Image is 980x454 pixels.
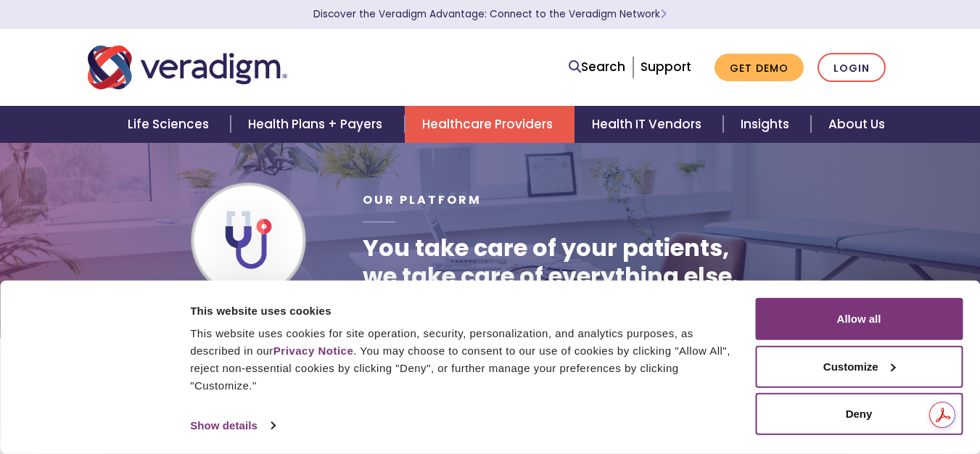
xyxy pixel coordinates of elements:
[363,234,738,290] h1: You take care of your patients, we take care of everything else.
[363,191,482,208] span: Our Platform
[641,58,691,75] a: Support
[405,106,575,143] a: Healthcare Providers
[110,106,231,143] a: Life Sciences
[88,44,287,91] img: Veradigm logo
[818,53,886,83] a: Login
[190,325,738,395] div: This website uses cookies for site operation, security, personalization, and analytics purposes, ...
[755,393,963,435] button: Deny
[715,54,804,82] a: Get Demo
[660,7,667,21] span: Learn More
[231,106,404,143] a: Health Plans + Payers
[811,106,902,143] a: About Us
[313,7,667,21] a: Discover the Veradigm Advantage: Connect to the Veradigm NetworkLearn More
[273,344,353,357] a: Privacy Notice
[190,302,738,319] div: This website uses cookies
[569,57,625,77] a: Search
[755,298,963,340] button: Allow all
[755,345,963,387] button: Customize
[723,106,811,143] a: Insights
[190,415,274,437] a: Show details
[575,106,723,143] a: Health IT Vendors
